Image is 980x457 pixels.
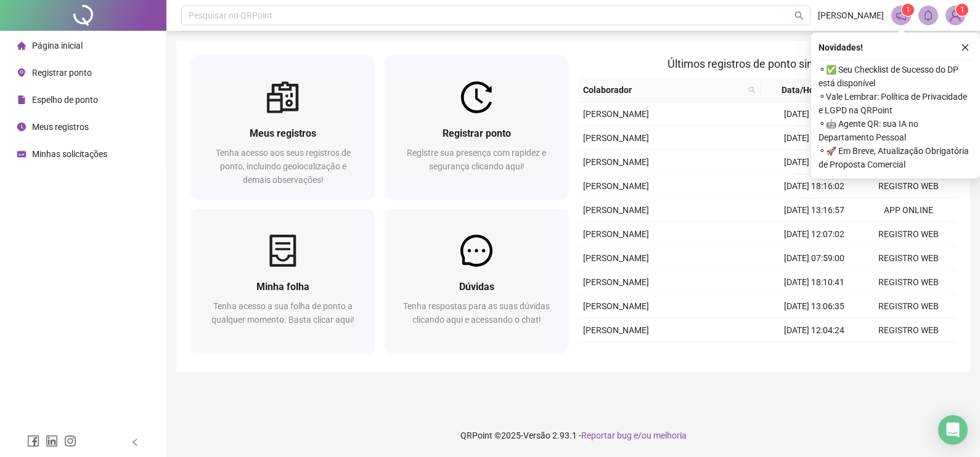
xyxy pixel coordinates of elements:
span: schedule [17,150,26,158]
a: Registrar pontoRegistre sua presença com rapidez e segurança clicando aqui! [385,55,568,199]
span: ⚬ Vale Lembrar: Política de Privacidade e LGPD na QRPoint [819,90,973,117]
span: [PERSON_NAME] [583,157,649,167]
span: [PERSON_NAME] [583,133,649,143]
td: REGISTRO WEB [861,174,955,198]
span: [PERSON_NAME] [818,9,884,22]
span: search [794,11,804,20]
span: Meus registros [250,127,316,139]
span: Tenha acesso a sua folha de ponto a qualquer momento. Basta clicar aqui! [211,301,354,325]
td: [DATE] 07:59:00 [767,246,861,270]
span: 1 [906,6,910,14]
span: Registrar ponto [443,127,511,139]
td: [DATE] 08:03:12 [767,342,861,366]
div: Open Intercom Messenger [938,415,968,445]
span: Registrar ponto [32,68,92,78]
td: [DATE] 18:16:02 [767,174,861,198]
span: ⚬ 🚀 Em Breve, Atualização Obrigatória de Proposta Comercial [819,144,973,171]
span: [PERSON_NAME] [583,325,649,335]
span: [PERSON_NAME] [583,229,649,239]
span: Tenha respostas para as suas dúvidas clicando aqui e acessando o chat! [403,301,550,325]
img: 79805 [946,6,965,25]
span: [PERSON_NAME] [583,109,649,119]
td: REGISTRO WEB [861,270,955,294]
span: [PERSON_NAME] [583,253,649,263]
span: Colaborador [583,83,743,97]
span: [PERSON_NAME] [583,205,649,215]
td: APP ONLINE [861,198,955,222]
span: Versão [523,431,550,440]
footer: QRPoint © 2025 - 2.93.1 - [166,414,980,457]
span: file [17,95,26,104]
td: REGISTRO WEB [861,222,955,246]
a: DúvidasTenha respostas para as suas dúvidas clicando aqui e acessando o chat! [385,209,568,352]
span: left [131,438,139,447]
span: search [748,86,756,94]
sup: Atualize o seu contato no menu Meus Dados [956,4,968,16]
span: ⚬ ✅ Seu Checklist de Sucesso do DP está disponível [819,63,973,90]
span: environment [17,68,26,77]
span: [PERSON_NAME] [583,181,649,191]
span: Dúvidas [459,281,494,293]
span: Minhas solicitações [32,149,107,159]
td: [DATE] 12:03:36 [767,126,861,150]
span: Minha folha [256,281,309,293]
a: Meus registrosTenha acesso aos seus registros de ponto, incluindo geolocalização e demais observa... [191,55,375,199]
span: search [746,81,758,99]
span: ⚬ 🤖 Agente QR: sua IA no Departamento Pessoal [819,117,973,144]
span: instagram [64,435,76,447]
span: Página inicial [32,41,83,51]
span: Data/Hora [766,83,837,97]
td: [DATE] 13:16:57 [767,198,861,222]
a: Minha folhaTenha acesso a sua folha de ponto a qualquer momento. Basta clicar aqui! [191,209,375,352]
span: Meus registros [32,122,89,132]
span: [PERSON_NAME] [583,301,649,311]
td: REGISTRO WEB [861,318,955,342]
span: Novidades ! [819,41,863,54]
span: linkedin [46,435,58,447]
td: [DATE] 18:10:41 [767,270,861,294]
td: [DATE] 13:06:35 [767,294,861,318]
td: REGISTRO WEB [861,342,955,366]
span: facebook [27,435,39,447]
span: Tenha acesso aos seus registros de ponto, incluindo geolocalização e demais observações! [216,148,351,185]
span: clock-circle [17,123,26,131]
span: Registre sua presença com rapidez e segurança clicando aqui! [407,148,546,171]
span: [PERSON_NAME] [583,277,649,287]
span: Reportar bug e/ou melhoria [581,431,687,440]
td: [DATE] 13:09:52 [767,102,861,126]
td: [DATE] 12:04:24 [767,318,861,342]
td: REGISTRO WEB [861,246,955,270]
sup: 1 [902,4,914,16]
span: Espelho de ponto [32,95,98,105]
span: bell [923,10,934,21]
th: Data/Hora [761,78,852,102]
span: notification [896,10,907,21]
td: [DATE] 12:07:02 [767,222,861,246]
span: 1 [960,6,965,14]
td: REGISTRO WEB [861,294,955,318]
td: [DATE] 08:01:04 [767,150,861,174]
span: close [961,43,970,52]
span: Últimos registros de ponto sincronizados [668,57,867,70]
span: home [17,41,26,50]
